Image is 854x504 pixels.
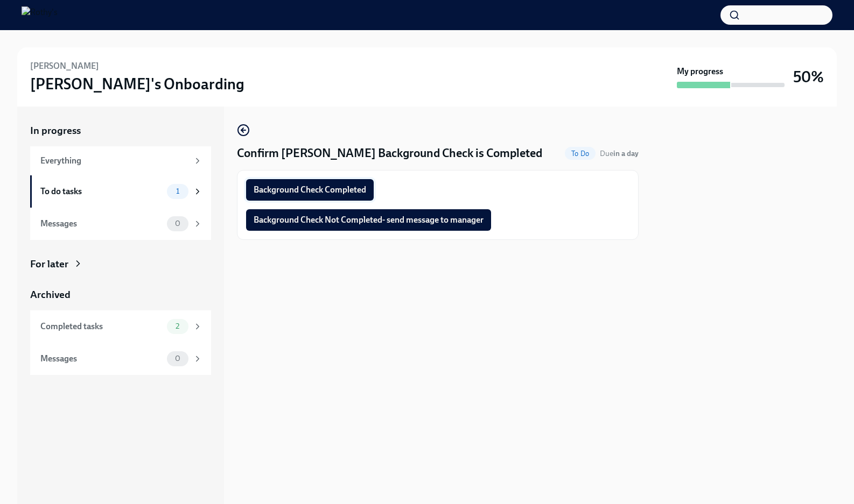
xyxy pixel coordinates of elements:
div: Everything [40,155,188,167]
span: Due [600,149,639,158]
span: 2 [169,322,186,330]
button: Background Check Not Completed- send message to manager [246,209,491,231]
h4: Confirm [PERSON_NAME] Background Check is Completed [237,145,542,161]
h3: 50% [793,67,824,87]
span: August 15th, 2025 09:00 [600,148,639,159]
a: Completed tasks2 [30,310,211,343]
span: 0 [169,354,187,363]
div: Messages [40,353,163,365]
span: Background Check Not Completed- send message to manager [254,215,484,225]
button: Background Check Completed [246,179,374,201]
div: To do tasks [40,186,163,197]
a: To do tasks1 [30,175,211,208]
div: Completed tasks [40,321,163,332]
span: To Do [565,150,596,158]
span: 1 [170,187,186,195]
span: 0 [169,219,187,228]
div: Messages [40,218,163,230]
span: Background Check Completed [254,184,366,195]
strong: My progress [677,66,723,77]
a: In progress [30,124,211,138]
strong: in a day [613,149,639,158]
h6: [PERSON_NAME] [30,60,99,72]
a: Everything [30,146,211,175]
div: For later [30,257,68,271]
a: Archived [30,288,211,302]
a: Messages0 [30,343,211,375]
img: Rothy's [22,6,58,24]
h3: [PERSON_NAME]'s Onboarding [30,74,244,94]
a: For later [30,257,211,271]
a: Messages0 [30,208,211,240]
